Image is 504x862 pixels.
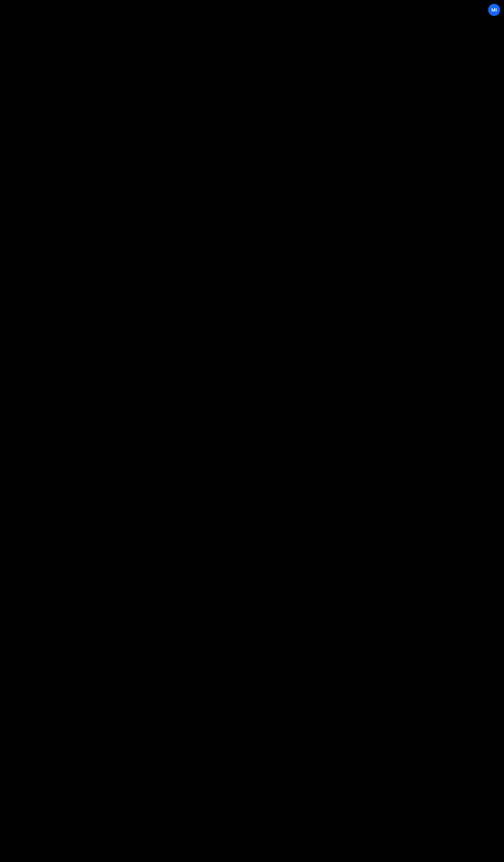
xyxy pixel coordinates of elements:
[27,168,140,232] iframe: YouTube video player
[488,4,500,16] a: Mi
[27,6,86,14] div: Internal Components
[27,76,140,93] a: Connect to Webflow
[27,110,140,119] h2: Simple Scripts
[458,45,492,58] button: Save
[27,119,140,136] p: Select the file and then copy the script to a page in your Webflow Project footer code.
[27,24,81,32] h2: Connection Center
[27,54,140,70] p: Connect [PERSON_NAME] to Webflow to pull page information from your Webflow project
[1,1,19,18] a: 🤙
[412,4,486,16] a: Connect to Webflow
[27,236,140,300] iframe: YouTube video player
[27,45,140,54] h2: Webflow Connection
[154,25,183,32] div: New File
[222,4,282,16] button: Code Only
[173,49,200,55] div: Not yet saved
